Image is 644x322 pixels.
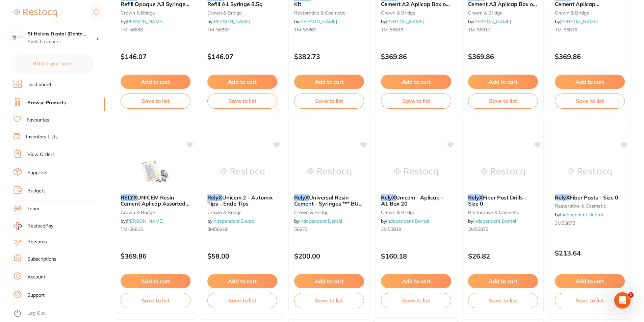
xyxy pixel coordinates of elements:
small: crown & bridge [207,210,277,215]
small: crown & bridge [207,10,277,16]
h4: St Helens Dental (DentalTown 2) [28,31,96,37]
span: TM-56818 [381,27,403,33]
a: Independent Dental [299,218,342,224]
button: Add to cart [555,75,625,89]
a: [PERSON_NAME] [473,19,511,25]
img: RELYX UNICEM Resin Cement Aplicap Assorted Box of 50 [134,155,178,189]
span: RestocqPay [27,223,53,230]
button: Save to list [381,293,451,308]
button: Add to cart [207,75,277,89]
b: RELYX UNICEM Resin Cement Aplicap Assorted Box of 50 [121,194,190,207]
small: crown & bridge [121,210,190,215]
span: Fiber Post Drills - Size 0 [468,194,526,207]
p: $369.86 [121,252,190,260]
img: RestocqPay [14,222,22,230]
span: 56972 [294,226,308,232]
button: Save to list [381,93,451,108]
a: Account [27,274,45,280]
button: Save to list [468,293,538,308]
button: Save to list [294,293,364,308]
span: TM-56888 [121,27,143,33]
a: [PERSON_NAME] [560,19,598,25]
a: Dashboard [27,81,51,88]
button: Save to list [294,93,364,108]
a: RestocqPay [14,222,53,230]
button: Add to cart [468,75,538,89]
button: Log Out [14,308,103,319]
a: Team [27,206,39,212]
span: by [207,19,250,25]
p: $213.64 [555,249,625,257]
a: Log Out [27,310,45,317]
button: Add to cart [468,274,538,288]
small: crown & bridge [381,10,451,16]
em: RelyX [555,194,570,201]
span: by [468,218,516,224]
button: Save to list [555,93,625,108]
span: 3M56873 [468,226,488,232]
img: RelyX Unicem 2 - Automix Tips - Endo Tips [221,155,264,189]
span: 1 [628,292,634,298]
a: Independent Dental [212,218,255,224]
small: crown & bridge [121,10,190,16]
span: Unicem 2 - Automix Tips - Endo Tips [207,194,273,207]
span: Fiber Posts - Size 0 [570,194,618,201]
span: by [121,218,163,224]
a: [PERSON_NAME] [212,19,250,25]
span: Unicem - Aplicap - A1 Box 20 [381,194,443,207]
small: restorative & cosmetic [294,10,364,16]
span: by [555,212,603,218]
p: $369.86 [468,53,538,60]
em: RELY [298,207,310,213]
a: [PERSON_NAME] [126,19,163,25]
a: Independent Dental [473,218,516,224]
span: Universal Resin Cement - Syringes *** BUY 3 [294,194,363,213]
small: crown & bridge [294,210,364,215]
em: RelyX [468,194,483,201]
img: RelyX Fiber Posts - Size 0 [568,155,612,189]
small: crown & bridge [381,210,451,215]
em: RELYX [121,194,137,201]
img: Restocq Logo [14,9,57,17]
b: RelyX Unicem - Aplicap - A1 Box 20 [381,194,451,207]
p: Switch account [28,38,96,45]
small: crown & bridge [468,10,538,16]
iframe: Intercom live chat [614,292,630,308]
span: UNICEM Resin Cement Aplicap Assorted Box of 50 [121,194,189,213]
b: RelyX Unicem 2 - Automix Tips - Endo Tips [207,194,277,207]
span: TM-56860 [294,27,316,33]
a: Inventory Lists [26,134,58,140]
a: Favourites [27,117,49,124]
button: Add to cart [294,75,364,89]
p: $146.07 [207,53,277,60]
button: Save to list [555,293,625,308]
a: [PERSON_NAME] [299,19,337,25]
em: RelyX [207,194,222,201]
b: RelyX Fiber Posts - Size 0 [555,194,625,200]
p: $369.86 [381,53,451,60]
small: restorative & cosmetic [468,210,538,215]
span: 3M56919 [207,226,228,232]
small: restorative & cosmetic [555,203,625,209]
button: Add to cart [381,274,451,288]
em: RelyX [294,194,309,201]
span: by [468,19,511,25]
p: $382.73 [294,53,364,60]
a: Subscriptions [27,256,56,263]
p: $160.18 [381,252,451,260]
em: RelyX [381,194,396,201]
button: Save to list [121,93,190,108]
a: [PERSON_NAME] [126,218,163,224]
span: by [294,19,337,25]
span: TM-56817 [468,27,490,33]
img: St Helens Dental (DentalTown 2) [10,31,24,45]
a: Independent Dental [560,212,603,218]
button: Save to list [468,93,538,108]
button: Save to list [207,93,277,108]
p: $58.00 [207,252,277,260]
button: Add to cart [294,274,364,288]
span: by [555,19,598,25]
a: Restocq Logo [14,5,57,21]
span: TM-56816 [555,27,577,33]
span: 3M56819 [381,226,401,232]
